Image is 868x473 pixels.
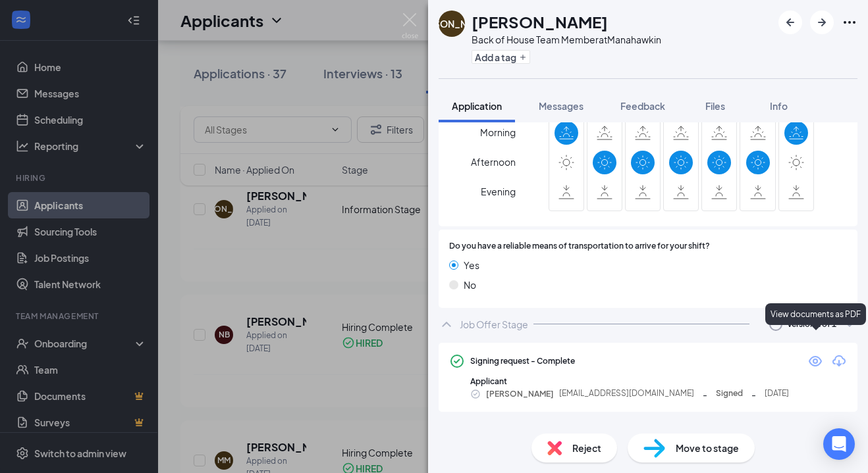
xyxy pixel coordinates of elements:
svg: CheckmarkCircle [449,353,465,369]
h1: [PERSON_NAME] [472,11,608,33]
svg: Eye [807,353,823,369]
div: Job Offer Stage [460,318,528,331]
span: [PERSON_NAME] [486,387,554,401]
div: Signing request - Complete [470,355,575,366]
span: Move to stage [676,441,739,455]
svg: ChevronUp [439,316,454,332]
svg: Download [831,353,847,369]
span: Application [452,100,502,112]
svg: ArrowRight [814,14,830,30]
span: [DATE] [765,387,789,400]
button: PlusAdd a tag [472,50,530,64]
span: Morning [480,120,516,144]
div: Back of House Team Member at Manahawkin [472,33,661,46]
svg: ArrowLeftNew [782,14,798,30]
span: Signed [716,387,743,400]
span: Info [770,100,788,112]
span: [EMAIL_ADDRESS][DOMAIN_NAME] [559,387,694,400]
div: Applicant [470,376,847,387]
span: Messages [539,100,583,112]
span: Evening [481,180,516,203]
span: - [703,387,707,401]
span: Files [705,100,725,112]
span: - [751,387,756,401]
svg: ChevronUp [439,422,454,438]
span: Yes [464,258,479,272]
span: Feedback [620,100,665,112]
button: ArrowLeftNew [778,11,802,34]
div: [PERSON_NAME] [414,17,490,30]
span: Reject [572,441,601,455]
span: Do you have a reliable means of transportation to arrive for your shift? [449,240,710,253]
button: ArrowRight [810,11,834,34]
span: Afternoon [471,150,516,174]
div: View documents as PDF [765,303,866,325]
svg: Ellipses [842,14,857,30]
svg: Plus [519,53,527,61]
div: Open Intercom Messenger [823,428,855,460]
svg: CheckmarkCircle [470,389,481,399]
span: No [464,278,476,292]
